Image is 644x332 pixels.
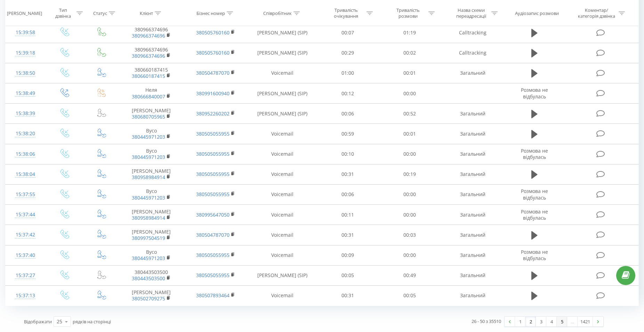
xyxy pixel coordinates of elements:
[132,295,165,302] a: 380502709275
[379,124,441,144] td: 00:01
[441,205,505,225] td: Загальний
[546,317,557,326] a: 4
[248,245,317,265] td: Voicemail
[317,184,379,204] td: 00:06
[132,133,165,140] a: 380445971203
[248,63,317,83] td: Voicemail
[441,104,505,124] td: Загальний
[119,164,184,184] td: [PERSON_NAME]
[196,29,230,36] a: 380505760160
[132,214,165,221] a: 380958984914
[24,318,52,325] span: Відображати
[521,87,548,99] span: Розмова не відбулась
[7,10,42,16] div: [PERSON_NAME]
[248,23,317,43] td: [PERSON_NAME] (SIP)
[119,184,184,204] td: Вусо
[196,211,230,218] a: 380995647050
[196,171,230,177] a: 380505055955
[119,23,184,43] td: 380966374696
[13,127,38,140] div: 15:38:20
[132,194,165,201] a: 380445971203
[73,318,111,325] span: рядків на сторінці
[132,255,165,261] a: 380445971203
[13,147,38,161] div: 15:38:06
[317,104,379,124] td: 00:06
[119,265,184,285] td: 380443503500
[317,144,379,164] td: 00:10
[441,184,505,204] td: Загальний
[119,205,184,225] td: [PERSON_NAME]
[196,191,230,197] a: 380505055955
[536,317,546,326] a: 3
[13,87,38,100] div: 15:38:49
[379,285,441,306] td: 00:05
[379,184,441,204] td: 00:00
[317,285,379,306] td: 00:31
[317,23,379,43] td: 00:07
[379,43,441,63] td: 00:02
[317,205,379,225] td: 00:11
[521,188,548,201] span: Розмова не відбулась
[132,113,165,120] a: 380680705965
[196,252,230,258] a: 380505055955
[196,272,230,278] a: 380505055955
[441,43,505,63] td: Calltracking
[13,208,38,221] div: 15:37:44
[317,164,379,184] td: 00:31
[248,83,317,104] td: [PERSON_NAME] (SIP)
[379,164,441,184] td: 00:19
[132,154,165,160] a: 380445971203
[248,124,317,144] td: Voicemail
[317,225,379,245] td: 00:31
[515,10,559,16] div: Аудіозапис розмови
[196,49,230,56] a: 380505760160
[557,317,567,326] a: 5
[317,265,379,285] td: 00:05
[521,208,548,221] span: Розмова не відбулась
[13,26,38,39] div: 15:39:58
[263,10,292,16] div: Співробітник
[248,225,317,245] td: Voicemail
[248,205,317,225] td: Voicemail
[441,225,505,245] td: Загальний
[13,66,38,80] div: 15:38:50
[576,7,617,19] div: Коментар/категорія дзвінка
[379,83,441,104] td: 00:00
[119,124,184,144] td: Вусо
[328,7,365,19] div: Тривалість очікування
[132,52,165,59] a: 380966374696
[441,164,505,184] td: Загальний
[389,7,427,19] div: Тривалість розмови
[119,63,184,83] td: 380660187415
[379,205,441,225] td: 00:00
[140,10,153,16] div: Клієнт
[521,147,548,160] span: Розмова не відбулась
[13,188,38,201] div: 15:37:55
[196,130,230,137] a: 380505055955
[119,104,184,124] td: [PERSON_NAME]
[13,107,38,120] div: 15:38:39
[317,63,379,83] td: 01:00
[132,275,165,282] a: 380443503500
[379,144,441,164] td: 00:00
[248,285,317,306] td: Voicemail
[119,83,184,104] td: Неля
[379,104,441,124] td: 00:52
[317,83,379,104] td: 00:12
[248,164,317,184] td: Voicemail
[248,104,317,124] td: [PERSON_NAME] (SIP)
[13,269,38,282] div: 15:37:27
[196,90,230,97] a: 380991600940
[379,63,441,83] td: 00:01
[441,285,505,306] td: Загальний
[379,225,441,245] td: 00:03
[317,245,379,265] td: 00:09
[132,174,165,180] a: 380958984914
[452,7,490,19] div: Назва схеми переадресації
[578,317,593,326] a: 1421
[441,23,505,43] td: Calltracking
[441,63,505,83] td: Загальний
[119,43,184,63] td: 380966374696
[132,235,165,241] a: 380997504519
[379,23,441,43] td: 01:19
